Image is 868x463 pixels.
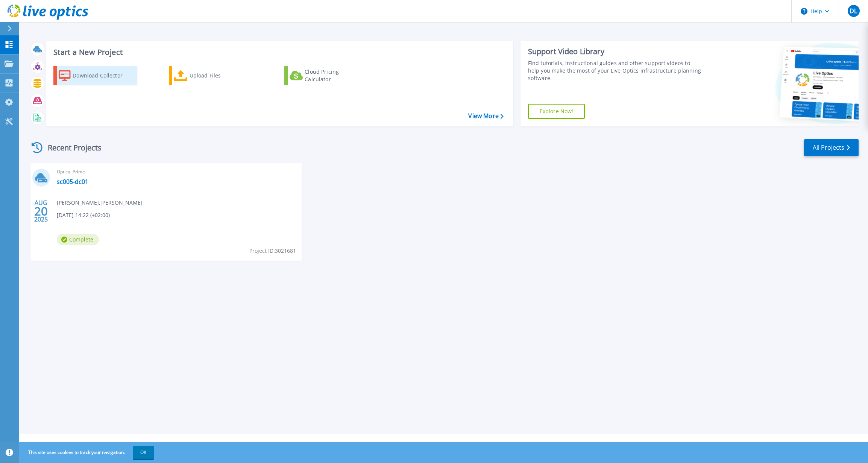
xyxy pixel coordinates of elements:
[57,168,297,176] span: Optical Prime
[169,66,253,85] a: Upload Files
[528,47,702,56] div: Support Video Library
[34,208,48,214] span: 20
[73,68,133,83] div: Download Collector
[850,8,857,14] span: DL
[305,68,365,83] div: Cloud Pricing Calculator
[468,112,503,120] a: View More
[57,211,110,219] span: [DATE] 14:22 (+02:00)
[57,234,99,245] span: Complete
[190,68,250,83] div: Upload Files
[284,66,368,85] a: Cloud Pricing Calculator
[53,66,137,85] a: Download Collector
[34,197,48,225] div: AUG 2025
[249,247,296,255] span: Project ID: 3021681
[133,446,154,459] button: OK
[528,104,585,119] a: Explore Now!
[804,139,859,156] a: All Projects
[53,48,503,56] h3: Start a New Project
[29,138,112,157] div: Recent Projects
[21,446,154,459] span: This site uses cookies to track your navigation.
[528,59,702,82] div: Find tutorials, instructional guides and other support videos to help you make the most of your L...
[57,178,88,185] a: sc005-dc01
[57,199,143,207] span: [PERSON_NAME] , [PERSON_NAME]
